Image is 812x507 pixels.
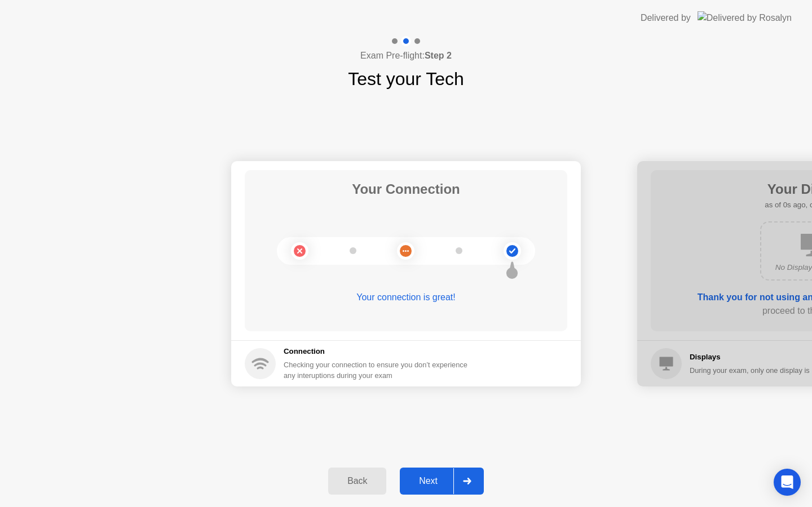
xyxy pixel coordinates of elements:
div: Back [332,476,383,486]
button: Back [328,468,386,495]
div: Next [403,476,453,486]
img: Delivered by Rosalyn [698,11,792,24]
div: Your connection is great! [245,291,567,304]
div: Open Intercom Messenger [774,469,801,496]
b: Step 2 [425,51,452,60]
h1: Your Connection [352,179,460,199]
div: Checking your connection to ensure you don’t experience any interuptions during your exam [284,359,474,381]
h5: Connection [284,346,474,357]
button: Next [400,468,484,495]
h1: Test your Tech [348,65,464,92]
h4: Exam Pre-flight: [360,49,452,63]
div: Delivered by [641,11,691,25]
